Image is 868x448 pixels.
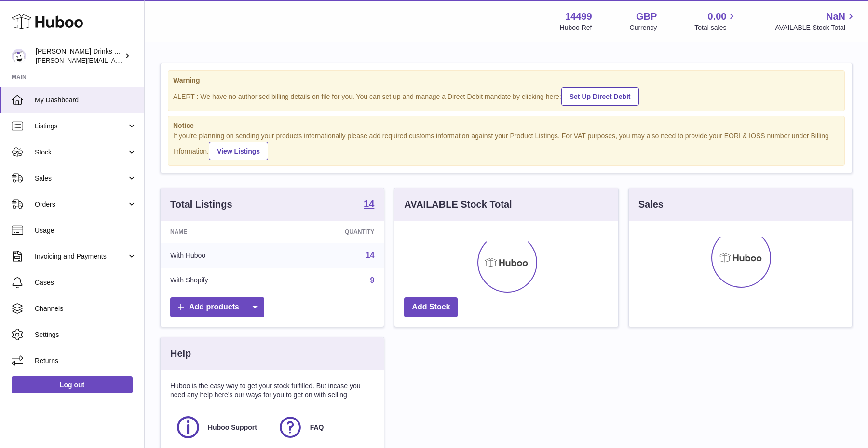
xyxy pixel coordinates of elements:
span: Listings [35,122,127,131]
span: Channels [35,304,137,313]
span: AVAILABLE Stock Total [775,23,856,32]
span: Returns [35,356,137,365]
span: Usage [35,226,137,235]
span: Total sales [694,23,737,32]
th: Name [161,221,281,243]
td: With Huboo [161,243,281,268]
th: Quantity [281,221,384,243]
p: Huboo is the easy way to get your stock fulfilled. But incase you need any help here's our ways f... [170,381,374,400]
a: NaN AVAILABLE Stock Total [775,10,856,32]
strong: 14499 [565,10,592,23]
span: FAQ [310,423,324,432]
h3: Total Listings [170,198,232,211]
span: Huboo Support [208,423,257,432]
a: FAQ [277,414,370,440]
a: View Listings [209,142,268,160]
a: 0.00 Total sales [694,10,737,32]
span: Settings [35,330,137,339]
span: 0.00 [708,10,727,23]
a: 14 [366,251,375,259]
span: Stock [35,148,127,157]
a: 14 [364,199,374,210]
div: ALERT : We have no authorised billing details on file for you. You can set up and manage a Direct... [173,86,840,106]
img: daniel@zoosdrinks.com [12,49,26,63]
span: My Dashboard [35,96,137,105]
div: Currency [630,23,657,32]
a: 9 [370,276,374,284]
td: With Shopify [161,268,281,293]
h3: Help [170,347,191,360]
strong: Notice [173,121,840,130]
span: Sales [35,174,127,183]
a: Huboo Support [175,414,268,440]
div: [PERSON_NAME] Drinks LTD (t/a Zooz) [36,47,122,65]
span: [PERSON_NAME][EMAIL_ADDRESS][DOMAIN_NAME] [36,56,193,64]
h3: Sales [638,198,664,211]
strong: Warning [173,76,840,85]
a: Log out [12,376,133,393]
div: If you're planning on sending your products internationally please add required customs informati... [173,131,840,160]
span: Invoicing and Payments [35,252,127,261]
span: Cases [35,278,137,287]
a: Set Up Direct Debit [561,87,639,106]
span: NaN [826,10,845,23]
strong: GBP [636,10,657,23]
h3: AVAILABLE Stock Total [404,198,512,211]
span: Orders [35,200,127,209]
div: Huboo Ref [560,23,592,32]
a: Add Stock [404,297,458,317]
strong: 14 [364,199,374,209]
a: Add products [170,297,264,317]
